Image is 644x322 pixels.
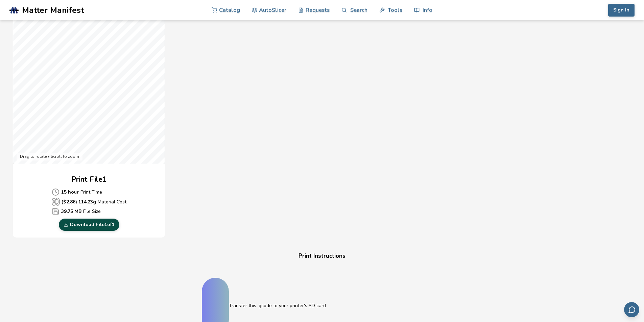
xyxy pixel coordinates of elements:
h2: Print File 1 [71,174,107,185]
b: 15 hour [61,189,79,196]
b: ($ 2.86 ) 114.23 g [62,198,96,205]
p: Print Time [52,188,126,196]
span: Average Cost [52,188,59,196]
span: Average Cost [52,198,60,206]
p: Material Cost [52,198,126,206]
span: Average Cost [52,207,59,215]
div: Drag to rotate • Scroll to zoom [17,153,82,161]
button: Sign In [608,4,635,17]
button: Send feedback via email [624,302,639,317]
p: File Size [52,207,126,215]
h4: Print Instructions [194,251,451,262]
b: 39.75 MB [61,208,81,215]
a: Download File1of1 [59,219,119,231]
span: Matter Manifest [22,5,84,15]
p: Transfer this .gcode to your printer's SD card [229,302,443,309]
